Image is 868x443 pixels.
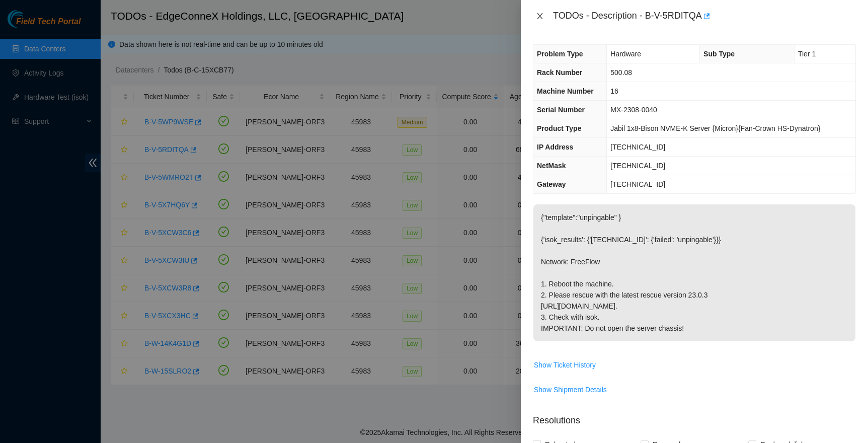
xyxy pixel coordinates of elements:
[533,382,607,398] button: Show Shipment Details
[610,180,665,188] span: [TECHNICAL_ID]
[533,357,596,373] button: Show Ticket History
[537,180,566,188] span: Gateway
[534,384,607,395] span: Show Shipment Details
[798,50,816,58] span: Tier 1
[537,162,566,170] span: NetMask
[537,106,585,114] span: Serial Number
[533,406,856,427] p: Resolutions
[533,12,547,21] button: Close
[537,124,581,132] span: Product Type
[610,68,632,77] span: 500.08
[536,12,544,20] span: close
[610,162,665,170] span: [TECHNICAL_ID]
[537,50,583,58] span: Problem Type
[703,50,735,58] span: Sub Type
[610,106,657,114] span: MX-2308-0040
[610,124,820,132] span: Jabil 1x8-Bison NVME-K Server {Micron}{Fan-Crown HS-Dynatron}
[610,87,618,95] span: 16
[537,87,594,95] span: Machine Number
[537,143,573,151] span: IP Address
[533,204,855,341] p: {"template":"unpingable" } {'isok_results': {'[TECHNICAL_ID]': {'failed': 'unpingable'}}} Network...
[537,68,582,77] span: Rack Number
[553,8,856,24] div: TODOs - Description - B-V-5RDITQA
[610,50,641,58] span: Hardware
[610,143,665,151] span: [TECHNICAL_ID]
[534,359,596,371] span: Show Ticket History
